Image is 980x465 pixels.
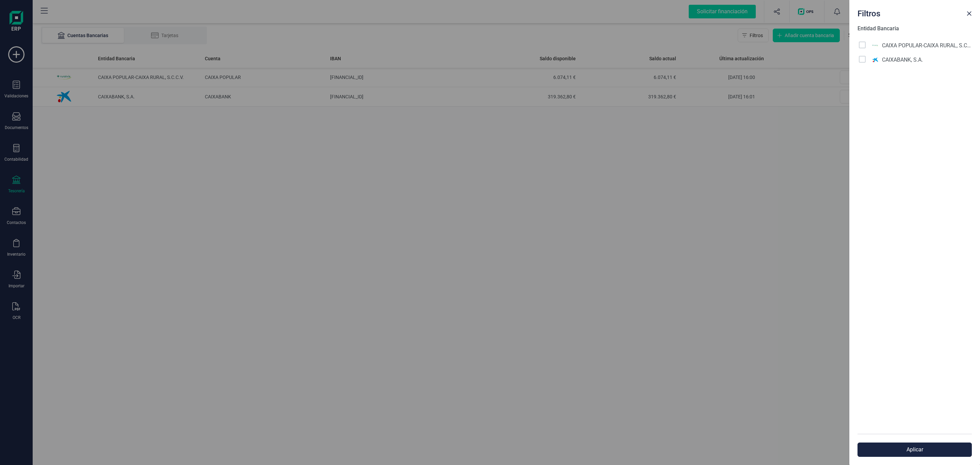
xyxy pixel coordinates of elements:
[871,42,879,50] img: CAIXA POPULAR-CAIXA RURAL, S.C.C.V.
[882,56,972,64] label: CAIXABANK, S.A.
[857,25,899,32] span: Entidad Bancaria
[857,443,972,457] button: Aplicar
[855,5,964,19] div: Filtros
[871,56,879,64] img: CAIXABANK, S.A.
[882,42,972,50] label: CAIXA POPULAR-CAIXA RURAL, S.C.C.V.
[964,8,975,19] button: Close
